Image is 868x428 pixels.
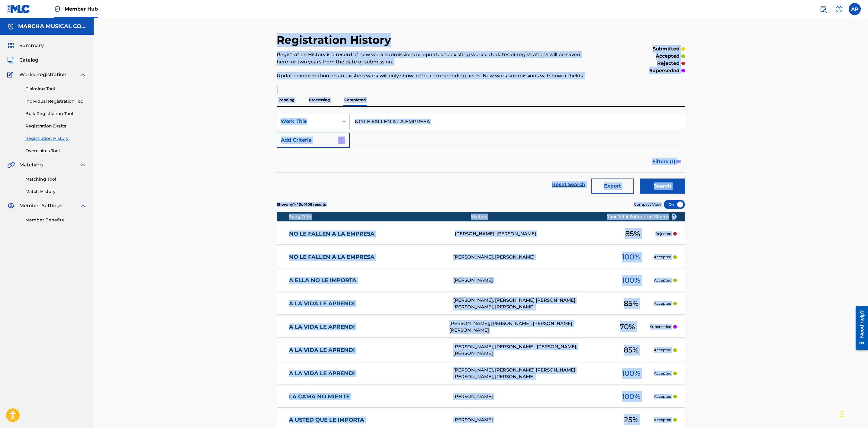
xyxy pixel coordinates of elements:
span: Compact View [634,202,661,207]
span: 70 % [620,321,635,332]
span: 100 % [622,252,640,262]
img: Accounts [7,23,14,30]
span: 85 % [625,228,640,239]
a: Individual Registration Tool [25,98,86,105]
img: filter [676,160,681,163]
span: ? [672,214,677,219]
button: Add Criteria [277,133,350,148]
div: [PERSON_NAME] [453,393,609,400]
div: Song Title [289,214,471,220]
img: expand [79,161,86,169]
div: [PERSON_NAME], [PERSON_NAME] [455,230,610,237]
a: Member Benefits [25,217,86,223]
a: Registration History [25,135,86,142]
a: A LA VIDA LE APRENDI [289,347,445,354]
p: Pending [277,94,296,106]
button: Filters (1) [649,154,685,169]
iframe: Chat Widget [838,399,868,428]
div: [PERSON_NAME], [PERSON_NAME] [453,254,609,261]
p: superseded [649,67,680,74]
p: Superseded [650,324,671,330]
p: submitted [653,45,680,53]
span: 85 % [624,345,638,356]
iframe: Resource Center [851,303,868,352]
a: CatalogCatalog [7,56,38,64]
span: Member Hub [65,5,98,12]
a: A LA VIDA LE APRENDI [289,370,445,377]
div: Arrastrar [840,405,843,423]
a: Overclaims Tool [25,148,86,154]
img: Matching [7,161,15,169]
span: 100 % [622,368,640,379]
p: Processing [307,94,332,106]
img: Member Settings [7,202,14,209]
span: Member Settings [19,202,62,209]
div: [PERSON_NAME], [PERSON_NAME], [PERSON_NAME], [PERSON_NAME] [453,343,609,357]
a: A ELLA NO LE IMPORTA [289,277,445,284]
h5: MARCHA MUSICAL CORP. [18,23,86,30]
div: [PERSON_NAME], [PERSON_NAME] [PERSON_NAME] [PERSON_NAME], [PERSON_NAME] [453,367,609,380]
form: Search Form [277,114,685,197]
span: Catalog [19,56,38,64]
a: NO LE FALLEN A LA EMPRESA [289,254,445,261]
p: Registration History is a record of new work submissions or updates to existing works. Updates or... [277,51,591,66]
p: Accepted [654,278,671,283]
a: A LA VIDA LE APRENDI [289,300,445,307]
span: 100 % [622,275,640,286]
p: Rejected [655,231,671,237]
span: 85 % [624,298,638,309]
div: [PERSON_NAME] [453,417,609,423]
span: 100 % [622,391,640,402]
p: Completed [342,94,368,106]
img: Catalog [7,56,14,64]
p: Accepted [654,371,671,376]
div: [PERSON_NAME], [PERSON_NAME], [PERSON_NAME], [PERSON_NAME] [449,320,605,334]
img: search [820,5,827,13]
span: 25 % [624,414,638,425]
button: Search [640,179,685,194]
div: Widget de chat [838,399,868,428]
div: Writers [471,214,626,220]
p: Updated information on an existing work will only show in the corresponding fields. New work subm... [277,72,591,79]
img: expand [79,71,86,78]
p: rejected [657,60,680,67]
div: User Menu [849,3,861,15]
a: Registration Drafts [25,123,86,129]
div: [PERSON_NAME] [453,277,609,284]
a: Reset Search [549,178,588,191]
a: SummarySummary [7,42,44,49]
img: MLC Logo [7,5,31,13]
p: Showing 1 - 10 of 406 results [277,202,326,207]
a: A LA VIDA LE APRENDI [289,323,442,330]
img: Summary [7,42,14,49]
a: NO LE FALLEN A LA EMPRESA [289,230,447,237]
p: accepted [656,53,680,60]
div: [PERSON_NAME], [PERSON_NAME] [PERSON_NAME] [PERSON_NAME], [PERSON_NAME] [453,297,609,311]
a: Match History [25,188,86,195]
span: Filters ( 1 ) [652,158,675,165]
img: help [835,5,843,13]
p: Accepted [654,347,671,353]
img: 9d2ae6d4665cec9f34b9.svg [338,137,345,144]
p: Accepted [654,394,671,399]
p: Accepted [654,301,671,306]
a: Claiming Tool [25,86,86,92]
a: LA CAMA NO MIENTE [289,393,445,400]
span: Works Registration [19,71,66,78]
div: Work Title [281,118,335,125]
p: Accepted [654,254,671,260]
h2: Registration History [277,33,394,47]
span: Your Total Submitted Shares [607,214,677,220]
button: Export [591,179,634,194]
img: expand [79,202,86,209]
a: A USTED QUE LE IMPORTA [289,417,445,423]
a: Bulk Registration Tool [25,111,86,117]
p: Accepted [654,417,671,423]
div: Help [833,3,845,15]
img: Top Rightsholder [54,5,61,13]
a: Public Search [817,3,829,15]
a: Matching Tool [25,176,86,182]
img: Works Registration [7,71,15,78]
